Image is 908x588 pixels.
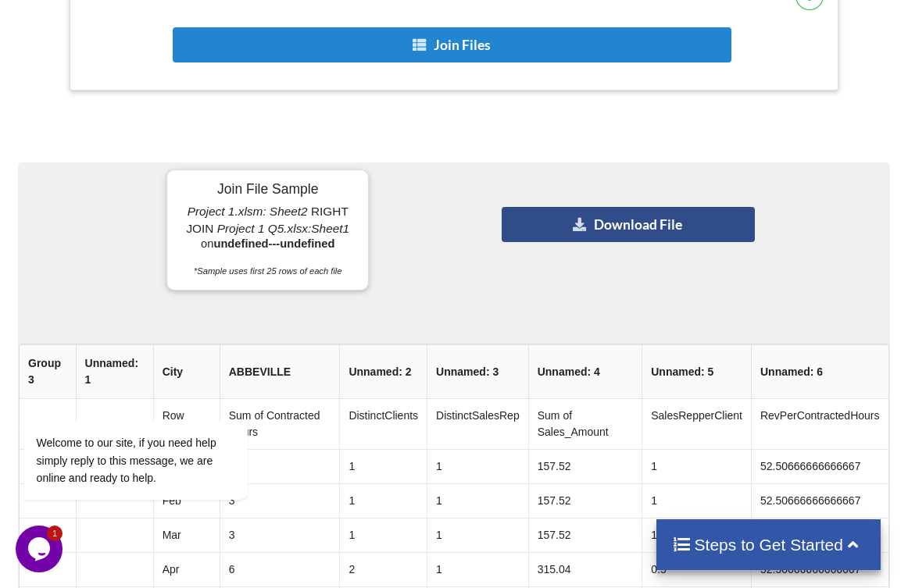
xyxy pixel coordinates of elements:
[16,526,66,572] iframe: chat widget
[16,280,297,518] iframe: chat widget
[751,483,888,518] td: 52.50666666666667
[427,344,528,399] th: Unnamed: 3
[672,535,865,554] h4: Steps to Get Started
[642,518,751,552] td: 1
[178,203,358,237] p: RIGHT JOIN
[751,399,888,449] td: RevPerContractedHours
[194,266,342,276] i: *Sample uses first 25 rows of each file
[427,552,528,586] td: 1
[528,518,642,552] td: 157.52
[751,449,888,483] td: 52.50666666666667
[173,27,731,62] button: Join Files
[427,449,528,483] td: 1
[642,344,751,399] th: Unnamed: 5
[427,483,528,518] td: 1
[220,518,340,552] td: 3
[642,552,751,586] td: 0.5
[528,344,642,399] th: Unnamed: 4
[528,552,642,586] td: 315.04
[153,518,220,552] td: Mar
[528,399,642,449] td: Sum of Sales_Amount
[340,399,427,449] td: DistinctClients
[642,399,751,449] td: SalesRepperClient
[340,449,427,483] td: 1
[340,344,427,399] th: Unnamed: 2
[502,207,756,242] button: Download File
[642,483,751,518] td: 1
[153,552,220,586] td: Apr
[178,181,358,198] h5: Join File Sample
[427,518,528,552] td: 1
[217,222,349,235] i: Project 1 Q5.xlsx:Sheet1
[201,237,334,250] span: on
[427,399,528,449] td: DistinctSalesRep
[528,449,642,483] td: 157.52
[340,518,427,552] td: 1
[220,552,340,586] td: 6
[642,449,751,483] td: 1
[751,344,888,399] th: Unnamed: 6
[340,552,427,586] td: 2
[528,483,642,518] td: 157.52
[340,483,427,518] td: 1
[213,237,334,250] b: undefined---undefined
[751,518,888,552] td: 52.50666666666667
[188,205,308,218] i: Project 1.xlsm: Sheet2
